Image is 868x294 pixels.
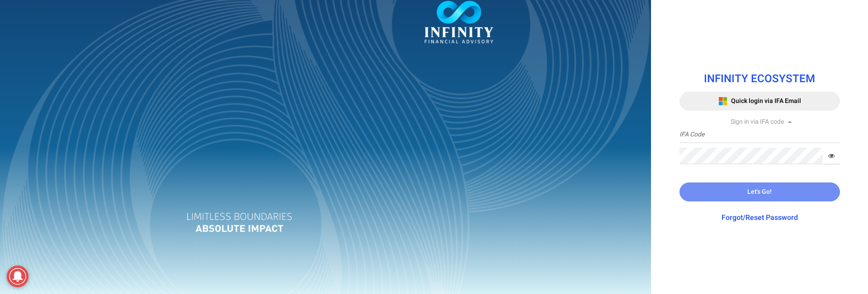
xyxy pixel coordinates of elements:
h1: INFINITY ECOSYSTEM [679,73,840,85]
span: Quick login via IFA Email [731,96,801,106]
div: Sign in via IFA code [679,117,840,126]
span: Sign in via IFA code [731,117,784,126]
span: Let's Go! [747,187,772,196]
button: Quick login via IFA Email [679,92,840,111]
input: IFA Code [679,126,840,143]
a: Forgot/Reset Password [722,212,798,223]
button: Let's Go! [679,182,840,201]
